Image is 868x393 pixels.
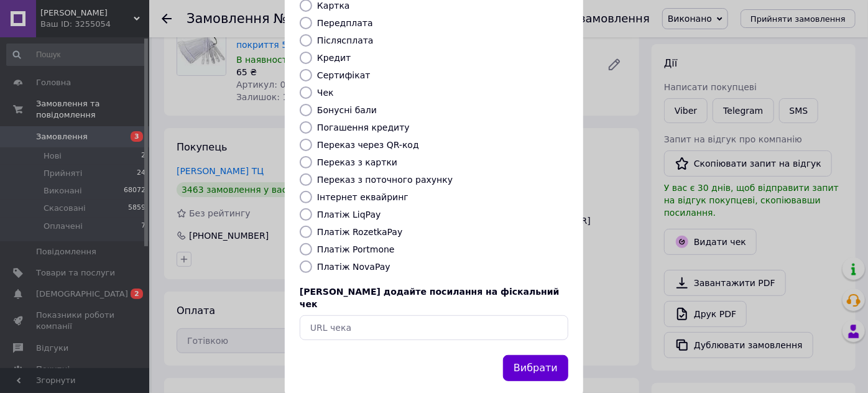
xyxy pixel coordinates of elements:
[317,192,409,202] label: Інтернет еквайринг
[300,287,560,309] span: [PERSON_NAME] додайте посилання на фіскальний чек
[317,262,390,272] label: Платіж NovaPay
[317,210,381,220] label: Платіж LiqPay
[317,35,374,45] label: Післясплата
[317,123,410,132] label: Погашення кредиту
[317,18,373,28] label: Передплата
[300,315,568,340] input: URL чека
[317,105,377,115] label: Бонусні бали
[317,1,350,11] label: Картка
[317,88,334,98] label: Чек
[317,244,395,254] label: Платіж Portmone
[317,140,419,150] label: Переказ через QR-код
[317,227,402,237] label: Платіж RozetkaPay
[317,175,453,185] label: Переказ з поточного рахунку
[317,157,397,167] label: Переказ з картки
[317,70,371,80] label: Сертифікат
[317,53,351,63] label: Кредит
[503,355,568,382] button: Вибрати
